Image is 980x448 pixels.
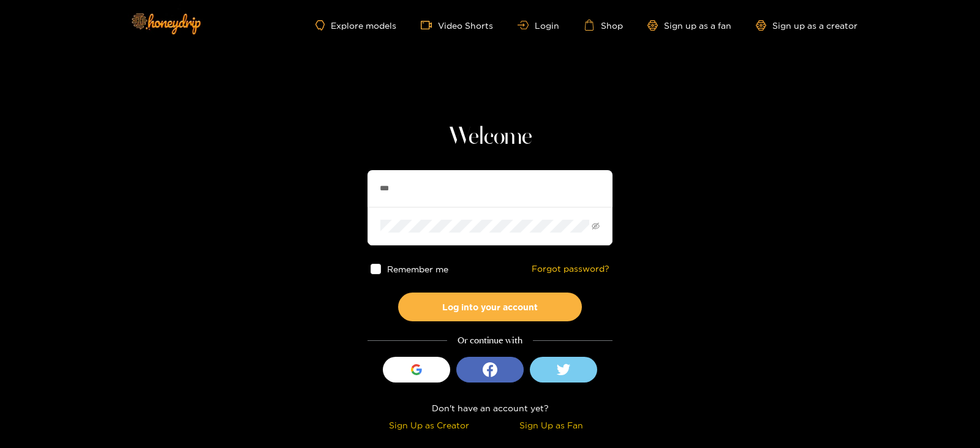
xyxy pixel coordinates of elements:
[315,20,396,31] a: Explore models
[756,20,858,31] a: Sign up as a creator
[647,20,731,31] a: Sign up as a fan
[367,401,612,415] div: Don't have an account yet?
[367,122,612,152] h1: Welcome
[421,20,438,31] span: video-camera
[584,20,623,31] a: Shop
[398,293,582,321] button: Log into your account
[421,20,493,31] a: Video Shorts
[493,418,609,432] div: Sign Up as Fan
[371,418,487,432] div: Sign Up as Creator
[532,264,609,274] a: Forgot password?
[367,334,612,348] div: Or continue with
[518,21,559,30] a: Login
[592,222,600,230] span: eye-invisible
[387,264,448,274] span: Remember me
